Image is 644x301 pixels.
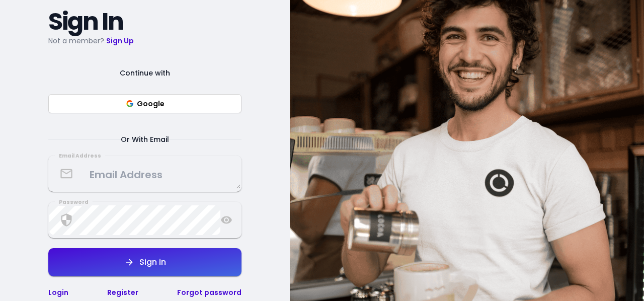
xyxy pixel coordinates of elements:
[48,35,242,47] p: Not a member?
[109,133,181,145] span: Or With Email
[177,287,242,297] a: Forgot password
[107,287,138,297] a: Register
[55,152,105,160] div: Email Address
[55,198,93,206] div: Password
[48,248,242,276] button: Sign in
[48,94,242,113] button: Google
[108,67,182,79] span: Continue with
[134,258,166,266] div: Sign in
[48,287,68,297] a: Login
[48,13,242,31] h2: Sign In
[106,36,134,46] a: Sign Up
